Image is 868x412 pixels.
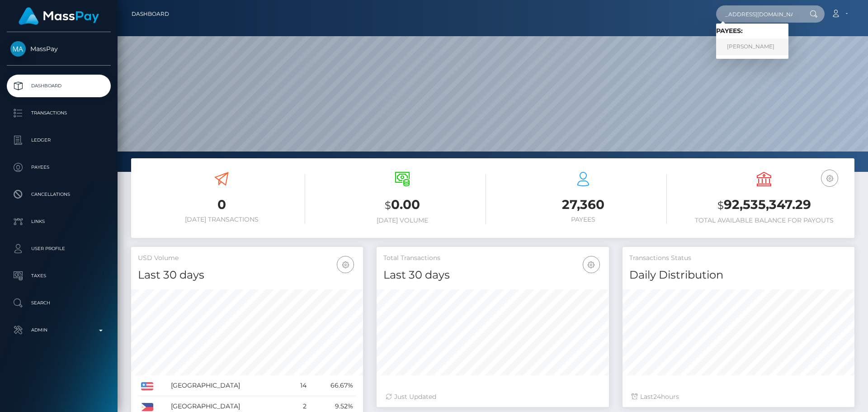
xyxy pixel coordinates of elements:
img: MassPay Logo [19,7,99,25]
h5: USD Volume [138,254,356,263]
p: Payees [10,161,107,174]
h6: Payees: [716,27,788,35]
div: Last hours [632,392,845,402]
a: Dashboard [7,75,111,97]
a: Dashboard [132,5,169,24]
img: PH.png [141,403,153,411]
a: User Profile [7,237,111,260]
a: Taxes [7,265,111,287]
a: Cancellations [7,183,111,206]
h3: 27,360 [500,196,667,213]
h4: Last 30 days [138,267,356,283]
p: Links [10,215,107,228]
p: Admin [10,323,107,337]
p: Taxes [10,269,107,283]
p: User Profile [10,242,107,256]
img: MassPay [10,41,26,57]
p: Transactions [10,106,107,120]
td: [GEOGRAPHIC_DATA] [168,375,289,396]
a: Ledger [7,129,111,152]
a: Admin [7,319,111,341]
p: Dashboard [10,79,107,93]
a: Transactions [7,102,111,124]
h3: 0.00 [319,196,486,214]
h6: Total Available Balance for Payouts [680,217,848,224]
p: Search [10,296,107,310]
h4: Last 30 days [383,267,602,283]
input: Search... [716,5,801,23]
td: 66.67% [310,375,356,396]
div: Just Updated [386,392,599,402]
p: Cancellations [10,188,107,201]
a: Links [7,210,111,233]
h3: 92,535,347.29 [680,196,848,214]
span: MassPay [7,45,111,53]
small: $ [717,199,724,212]
h3: 0 [138,196,305,213]
h5: Transactions Status [629,254,848,263]
h5: Total Transactions [383,254,602,263]
td: 14 [289,375,310,396]
h6: [DATE] Transactions [138,216,305,223]
h6: [DATE] Volume [319,217,486,224]
h6: Payees [500,216,667,223]
p: Ledger [10,133,107,147]
span: 24 [653,393,661,401]
a: [PERSON_NAME] [716,38,788,55]
h4: Daily Distribution [629,267,848,283]
small: $ [385,199,391,212]
a: Search [7,292,111,314]
a: Payees [7,156,111,179]
img: US.png [141,382,153,390]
